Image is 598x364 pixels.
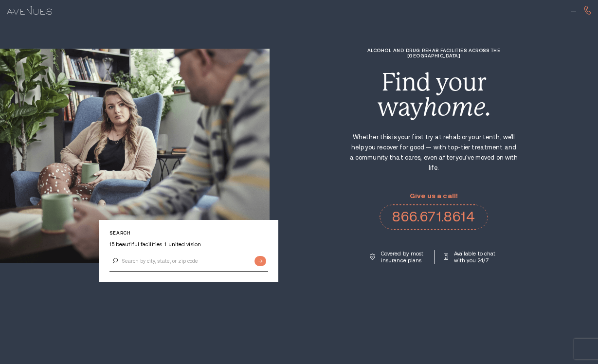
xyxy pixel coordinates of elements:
p: Give us a call! [380,192,488,200]
div: Find your way [349,70,519,119]
a: Covered by most insurance plans [370,250,425,264]
p: Covered by most insurance plans [381,250,425,264]
p: Available to chat with you 24/7 [454,250,498,264]
p: Whether this is your first try at rehab or your tenth, we'll help you recover for good — with top... [349,132,519,173]
a: Available to chat with you 24/7 [444,250,498,264]
input: Submit [254,256,266,266]
i: home. [423,93,491,121]
a: 866.671.8614 [380,204,488,230]
p: 15 beautiful facilities. 1 united vision. [109,241,268,248]
input: Search by city, state, or zip code [109,251,268,272]
h1: Alcohol and Drug Rehab Facilities across the [GEOGRAPHIC_DATA] [349,48,519,58]
p: Search [109,230,268,236]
